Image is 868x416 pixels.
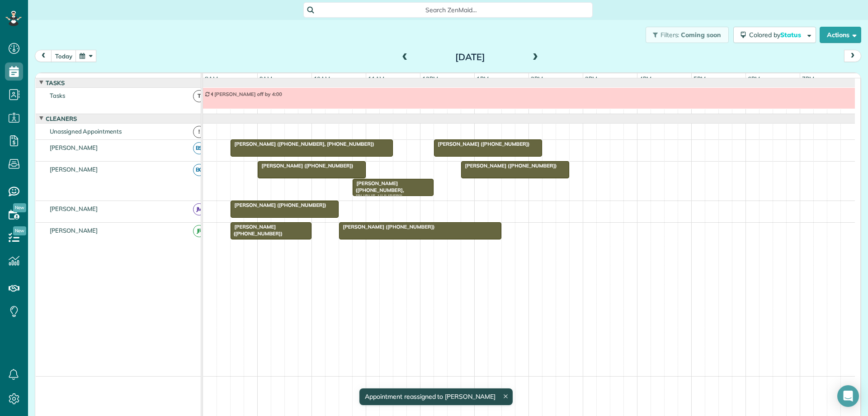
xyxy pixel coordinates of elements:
[749,31,804,39] span: Colored by
[35,50,52,62] button: prev
[837,385,859,407] div: Open Intercom Messenger
[48,205,100,212] span: [PERSON_NAME]
[230,141,375,147] span: [PERSON_NAME] ([PHONE_NUMBER], [PHONE_NUMBER])
[48,92,67,99] span: Tasks
[529,75,545,82] span: 2pm
[193,90,205,102] span: T
[820,27,861,43] button: Actions
[44,79,66,86] span: Tasks
[420,75,440,82] span: 12pm
[193,203,205,215] span: JM
[844,50,861,62] button: next
[475,75,491,82] span: 1pm
[13,203,26,212] span: New
[230,202,327,208] span: [PERSON_NAME] ([PHONE_NUMBER])
[203,75,220,82] span: 8am
[44,115,79,122] span: Cleaners
[461,163,557,169] span: [PERSON_NAME] ([PHONE_NUMBER])
[193,142,205,154] span: BS
[193,126,205,138] span: !
[366,75,387,82] span: 11am
[434,141,530,147] span: [PERSON_NAME] ([PHONE_NUMBER])
[359,388,512,405] div: Appointment reassigned to [PERSON_NAME]
[13,226,26,235] span: New
[733,27,816,43] button: Colored byStatus
[339,224,435,230] span: [PERSON_NAME] ([PHONE_NUMBER])
[258,75,274,82] span: 9am
[193,225,205,237] span: JR
[48,144,100,151] span: [PERSON_NAME]
[257,163,354,169] span: [PERSON_NAME] ([PHONE_NUMBER])
[210,91,283,97] span: [PERSON_NAME] off by 4:00
[583,75,599,82] span: 3pm
[746,75,762,82] span: 6pm
[352,180,404,200] span: [PERSON_NAME] ([PHONE_NUMBER], [PHONE_NUMBER])
[780,31,802,39] span: Status
[312,75,332,82] span: 10am
[51,50,76,62] button: today
[692,75,708,82] span: 5pm
[414,52,527,62] h2: [DATE]
[800,75,816,82] span: 7pm
[48,227,100,234] span: [PERSON_NAME]
[637,75,653,82] span: 4pm
[48,128,123,135] span: Unassigned Appointments
[193,164,205,176] span: BC
[230,224,283,236] span: [PERSON_NAME] ([PHONE_NUMBER])
[660,31,679,39] span: Filters:
[48,166,100,173] span: [PERSON_NAME]
[681,31,722,39] span: Coming soon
